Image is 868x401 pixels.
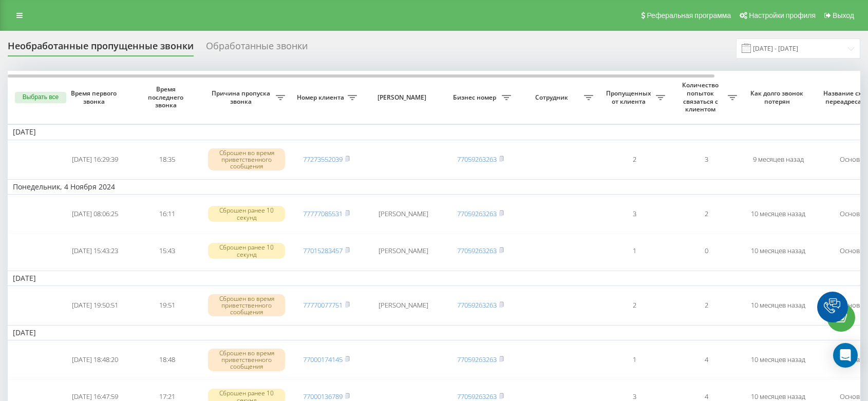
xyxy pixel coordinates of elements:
a: 77000136789 [303,392,343,401]
td: 9 месяцев назад [742,142,814,177]
span: Номер клиента [295,93,348,102]
div: Сброшен ранее 10 секунд [208,206,285,221]
div: Сброшен во время приветственного сообщения [208,148,285,171]
a: 77770077751 [303,300,343,310]
td: 3 [670,142,742,177]
span: Причина пропуска звонка [208,89,276,105]
td: 10 месяцев назад [742,234,814,269]
td: 2 [598,142,670,177]
a: 77273552039 [303,155,343,164]
a: 77059263263 [457,246,497,255]
td: 18:48 [131,342,203,377]
a: 77000174145 [303,355,343,364]
td: 18:35 [131,142,203,177]
td: [PERSON_NAME] [362,234,444,269]
a: 77015283457 [303,246,343,255]
td: 10 месяцев назад [742,342,814,377]
td: [PERSON_NAME] [362,197,444,232]
a: 77059263263 [457,355,497,364]
td: 2 [670,197,742,232]
td: [DATE] 16:29:39 [59,142,131,177]
a: 77777085531 [303,209,343,218]
a: 77059263263 [457,155,497,164]
span: Реферальная программа [647,11,731,20]
td: 10 месяцев назад [742,288,814,323]
span: Пропущенных от клиента [603,89,656,105]
span: Сотрудник [521,93,584,102]
div: Сброшен ранее 10 секунд [208,243,285,258]
td: 19:51 [131,288,203,323]
span: Время последнего звонка [139,85,195,109]
span: Количество попыток связаться с клиентом [675,81,728,113]
td: [DATE] 15:43:23 [59,234,131,269]
div: Необработанные пропущенные звонки [8,41,194,56]
span: Время первого звонка [67,89,123,105]
span: [PERSON_NAME] [371,93,436,102]
td: [PERSON_NAME] [362,288,444,323]
td: 4 [670,342,742,377]
td: 16:11 [131,197,203,232]
div: Обработанные звонки [206,41,308,56]
div: Сброшен во время приветственного сообщения [208,294,285,317]
span: Как долго звонок потерян [750,89,806,105]
td: 2 [598,288,670,323]
td: 1 [598,342,670,377]
td: [DATE] 08:06:25 [59,197,131,232]
a: 77059263263 [457,300,497,310]
td: 3 [598,197,670,232]
td: 10 месяцев назад [742,197,814,232]
span: Бизнес номер [449,93,502,102]
button: Выбрать все [15,92,66,103]
div: Сброшен во время приветственного сообщения [208,349,285,371]
a: 77059263263 [457,392,497,401]
td: 2 [670,288,742,323]
td: [DATE] 18:48:20 [59,342,131,377]
span: Настройки профиля [749,11,816,20]
span: Выход [833,11,854,20]
div: Open Intercom Messenger [833,343,858,368]
td: 15:43 [131,234,203,269]
a: 77059263263 [457,209,497,218]
td: 1 [598,234,670,269]
td: [DATE] 19:50:51 [59,288,131,323]
td: 0 [670,234,742,269]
